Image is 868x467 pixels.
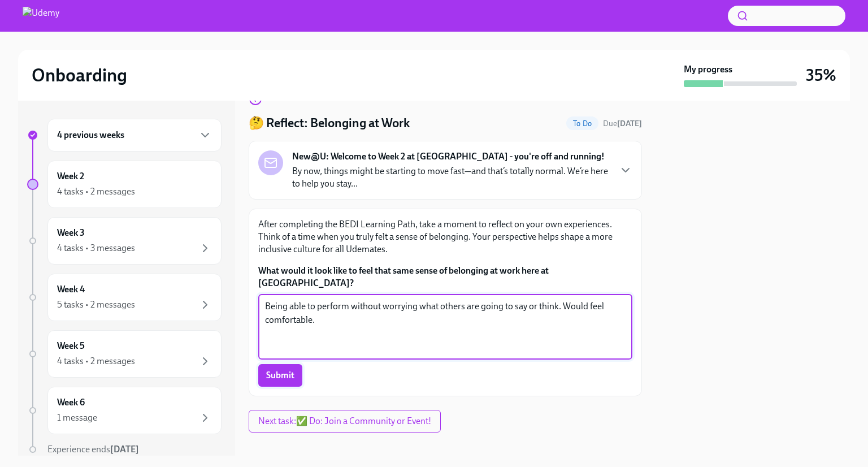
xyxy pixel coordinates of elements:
div: 5 tasks • 2 messages [57,299,135,311]
a: Week 45 tasks • 2 messages [27,274,222,321]
h6: 4 previous weeks [57,129,124,141]
h6: Week 2 [57,170,84,183]
strong: My progress [684,63,732,76]
span: Submit [266,370,294,381]
p: After completing the BEDI Learning Path, take a moment to reflect on your own experiences. Think ... [258,218,632,256]
strong: [DATE] [110,444,139,455]
button: Submit [258,364,302,387]
strong: New@U: Welcome to Week 2 at [GEOGRAPHIC_DATA] - you're off and running! [292,150,605,163]
span: Next task : ✅ Do: Join a Community or Event! [258,416,431,427]
h2: Onboarding [32,64,127,87]
a: Week 24 tasks • 2 messages [27,161,222,208]
h6: Week 4 [57,283,85,296]
a: Week 61 message [27,387,222,434]
h6: Week 3 [57,227,85,239]
h3: 35% [806,65,836,85]
div: 4 tasks • 2 messages [57,355,135,367]
strong: [DATE] [617,119,642,128]
h6: Week 6 [57,396,85,409]
div: 1 message [57,412,97,424]
a: Week 54 tasks • 2 messages [27,330,222,378]
textarea: Being able to perform without worrying what others are going to say or think. Would feel comforta... [265,300,626,354]
div: 4 tasks • 3 messages [57,242,135,254]
span: September 20th, 2025 13:00 [603,118,642,129]
div: 4 previous weeks [47,119,222,152]
h4: 🤔 Reflect: Belonging at Work [249,115,410,132]
span: Experience ends [47,444,139,455]
div: 4 tasks • 2 messages [57,185,135,198]
span: To Do [566,119,598,128]
p: By now, things might be starting to move fast—and that’s totally normal. We’re here to help you s... [292,165,610,190]
h6: Week 5 [57,340,85,352]
img: Udemy [23,7,59,25]
span: Due [603,119,642,128]
button: Next task:✅ Do: Join a Community or Event! [249,410,441,433]
label: What would it look like to feel that same sense of belonging at work here at [GEOGRAPHIC_DATA]? [258,265,632,289]
a: Week 34 tasks • 3 messages [27,217,222,265]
